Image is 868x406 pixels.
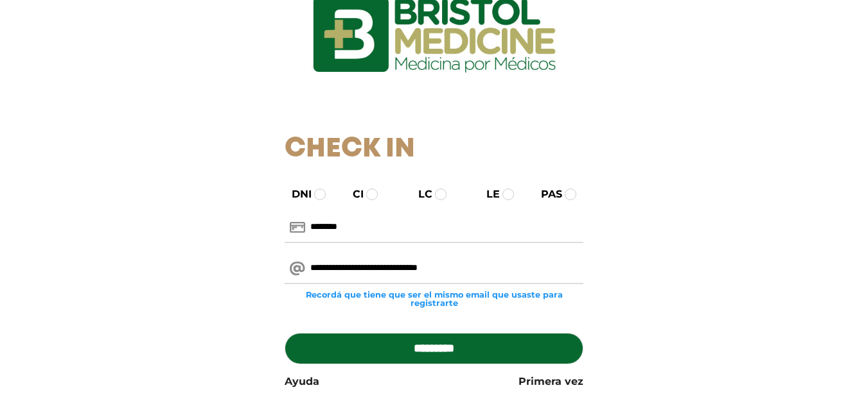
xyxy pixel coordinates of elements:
label: LC [407,187,432,202]
a: Primera vez [518,374,583,389]
label: DNI [280,187,312,202]
label: PAS [529,187,562,202]
small: Recordá que tiene que ser el mismo email que usaste para registrarte [285,291,583,307]
a: Ayuda [285,374,319,389]
label: LE [475,187,500,202]
label: CI [341,187,364,202]
h1: Check In [285,133,583,165]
